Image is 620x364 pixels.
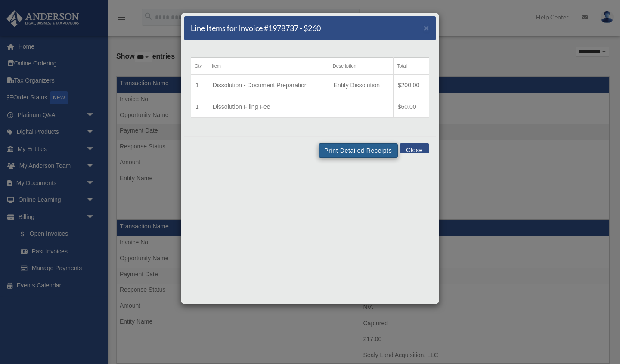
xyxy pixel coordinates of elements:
[393,74,429,96] td: $200.00
[208,74,329,96] td: Dissolution - Document Preparation
[329,74,393,96] td: Entity Dissolution
[191,23,321,34] h5: Line Items for Invoice #1978737 - $260
[191,96,208,117] td: 1
[208,58,329,75] th: Item
[393,58,429,75] th: Total
[393,96,429,117] td: $60.00
[191,74,208,96] td: 1
[329,58,393,75] th: Description
[208,96,329,117] td: Dissolution Filing Fee
[400,143,429,153] button: Close
[424,23,429,33] span: ×
[319,143,397,158] button: Print Detailed Receipts
[191,58,208,75] th: Qty
[424,23,429,32] button: Close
